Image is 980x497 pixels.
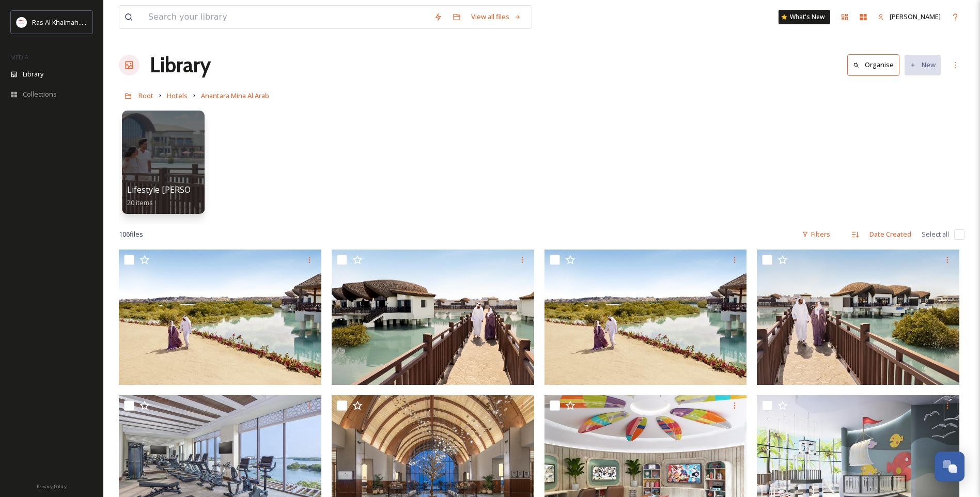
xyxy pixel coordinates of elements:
[138,91,153,100] span: Root
[127,198,153,207] span: 20 items
[797,224,835,244] div: Filters
[150,50,211,81] a: Library
[143,6,429,28] input: Search your library
[922,229,949,239] span: Select all
[332,250,534,385] img: Couples in resorts.tif
[23,69,43,79] span: Library
[935,452,965,482] button: Open Chat
[37,479,67,492] a: Privacy Policy
[119,250,321,385] img: 2T3A7132.tif
[127,184,228,195] span: Lifestyle [PERSON_NAME]
[905,55,941,75] button: New
[201,89,269,102] a: Anantara Mina Al Arab
[847,54,899,75] button: Organise
[545,250,747,385] img: Couples in resorts.tif
[119,229,143,239] span: 106 file s
[167,89,188,102] a: Hotels
[864,224,916,244] div: Date Created
[890,12,941,21] span: [PERSON_NAME]
[17,17,27,27] img: Logo_RAKTDA_RGB-01.png
[201,91,269,100] span: Anantara Mina Al Arab
[167,91,188,100] span: Hotels
[757,250,959,385] img: Couples in resorts.tif
[138,89,153,102] a: Root
[847,54,905,75] a: Organise
[10,53,28,61] span: MEDIA
[127,185,228,207] a: Lifestyle [PERSON_NAME]20 items
[779,10,830,24] a: What's New
[466,7,526,27] a: View all files
[32,17,178,27] span: Ras Al Khaimah Tourism Development Authority
[37,483,67,490] span: Privacy Policy
[23,89,57,99] span: Collections
[873,7,946,27] a: [PERSON_NAME]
